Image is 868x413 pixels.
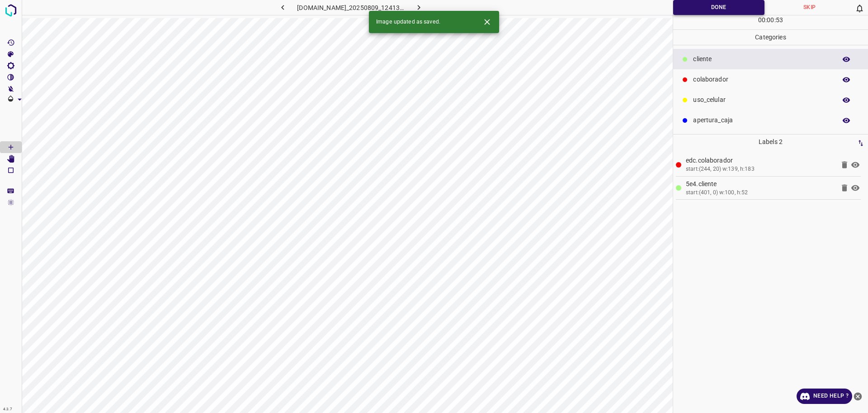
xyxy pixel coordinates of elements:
[852,389,863,404] button: close-help
[797,389,852,404] a: Need Help ?
[693,115,832,125] p: apertura_caja
[686,165,835,173] div: start:(244, 20) w:139, h:183
[686,156,835,165] p: edc.colaborador
[1,406,14,413] div: 4.3.7
[673,69,868,90] div: colaborador
[676,134,865,149] p: Labels 2
[776,15,783,25] p: 53
[686,189,835,197] div: start:(401, 0) w:100, h:52
[297,2,404,15] h6: [DOMAIN_NAME]_20250809_124137_000002310.jpg
[758,15,765,25] p: 00
[479,14,495,30] button: Close
[686,179,835,189] p: 5e4.​​cliente
[673,49,868,69] div: ​​cliente
[693,75,832,84] p: colaborador
[767,15,774,25] p: 00
[376,18,440,26] span: Image updated as saved.
[693,95,832,105] p: uso_celular
[673,110,868,130] div: apertura_caja
[3,2,19,19] img: logo
[758,15,783,29] div: : :
[673,30,868,45] p: Categories
[673,90,868,110] div: uso_celular
[693,54,832,64] p: ​​cliente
